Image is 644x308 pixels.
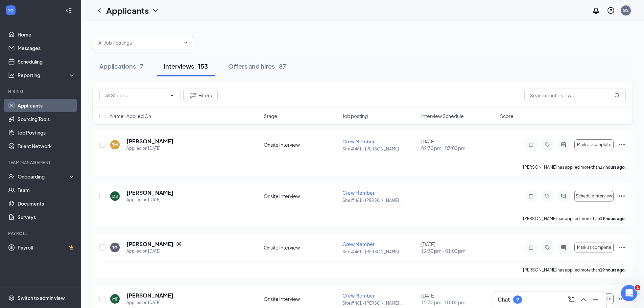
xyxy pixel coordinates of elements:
div: [DATE] [421,241,496,254]
svg: ComposeMessage [567,295,575,304]
a: Scheduling [18,55,75,68]
a: Messages [18,41,75,55]
svg: ChevronDown [183,40,188,45]
input: All Stages [105,92,167,99]
a: Documents [18,197,75,210]
p: Site # 461 - [PERSON_NAME] ... [342,146,417,152]
span: Crew Member [342,241,375,247]
span: Interview Schedule [421,113,464,119]
a: Talent Network [18,139,75,153]
button: Filter Filters [183,89,218,102]
svg: ActiveChat [559,142,568,147]
svg: ActiveChat [559,245,568,250]
h5: [PERSON_NAME] [126,189,173,196]
iframe: Intercom live chat [621,285,637,301]
span: Schedule interview [576,194,612,198]
svg: Collapse [65,7,72,14]
b: 19 hours ago [600,216,625,221]
svg: Filter [189,91,197,99]
div: 9 [516,297,519,303]
div: Switch to admin view [18,294,65,301]
h5: [PERSON_NAME] [126,138,173,145]
div: Hiring [8,89,74,94]
p: Site # 461 - [PERSON_NAME] ... [342,249,417,255]
div: Reporting [18,72,76,78]
div: Applied on [DATE] [126,145,173,152]
h5: [PERSON_NAME] [126,240,173,248]
button: Schedule interview [574,191,614,202]
div: Offers and hires · 87 [228,62,286,70]
p: [PERSON_NAME] has applied more than . [523,267,626,273]
div: Applied on [DATE] [126,196,173,203]
svg: Analysis [8,72,15,78]
div: Onsite Interview [264,295,338,302]
svg: WorkstreamLogo [7,7,14,14]
svg: Ellipses [618,141,626,149]
div: Onsite Interview [264,244,338,251]
div: Applied on [DATE] [126,299,173,306]
span: - [421,193,424,199]
a: Applicants [18,99,75,112]
div: [DATE] [421,138,496,151]
span: Crew Member [342,138,375,144]
svg: UserCheck [8,173,15,180]
button: Minimize [590,294,601,305]
svg: Ellipses [618,295,626,303]
span: 1 [635,285,640,290]
h1: Applicants [106,5,149,16]
p: Site # 461 - [PERSON_NAME] ... [342,300,417,306]
div: DS [112,193,118,199]
div: Payroll [8,231,74,236]
span: Mark as complete [577,142,611,147]
p: [PERSON_NAME] has applied more than . [523,216,626,221]
b: 19 hours ago [600,267,625,273]
svg: Tag [543,142,551,147]
span: 02:30 pm - 03:00 pm [421,145,496,151]
a: PayrollCrown [18,241,75,254]
div: Onsite Interview [264,193,338,199]
div: [DATE] [421,292,496,306]
svg: MagnifyingGlass [614,93,620,98]
p: Site # 461 - [PERSON_NAME] ... [342,197,417,203]
svg: ChevronDown [151,6,160,15]
svg: Tag [543,245,551,250]
span: Crew Member [342,292,375,299]
span: Mark as complete [577,245,611,250]
span: Crew Member [342,190,375,196]
h5: [PERSON_NAME] [126,292,173,299]
div: MT [112,296,118,302]
span: 12:30 pm - 01:00 pm [421,299,496,306]
button: ComposeMessage [566,294,577,305]
svg: ChevronDown [169,93,175,98]
div: Interviews · 153 [164,62,208,70]
svg: ChevronUp [579,295,588,304]
span: Score [500,113,514,119]
svg: QuestionInfo [607,6,615,15]
p: [PERSON_NAME] has applied more than . [523,164,626,170]
button: Mark as complete [574,242,614,253]
span: Name · Applied On [110,113,151,119]
svg: ActiveChat [559,193,568,199]
input: All Job Postings [98,39,180,46]
a: Home [18,28,75,41]
svg: ChevronLeft [95,6,103,15]
svg: Settings [8,294,15,301]
input: Search in interviews [524,89,626,102]
a: Job Postings [18,126,75,139]
span: Stage [264,113,277,119]
a: Sourcing Tools [18,112,75,126]
div: Applications · 7 [99,62,143,70]
svg: Reapply [176,241,182,247]
div: Applied on [DATE] [126,248,182,255]
svg: Note [527,245,535,250]
span: Job posting [342,113,368,119]
div: TG [112,245,118,251]
div: Team Management [8,160,74,165]
svg: Note [527,142,535,147]
b: 17 hours ago [600,165,625,170]
h3: Chat [498,296,510,303]
svg: Ellipses [618,243,626,252]
svg: Notifications [592,6,600,15]
div: Onsite Interview [264,141,338,148]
